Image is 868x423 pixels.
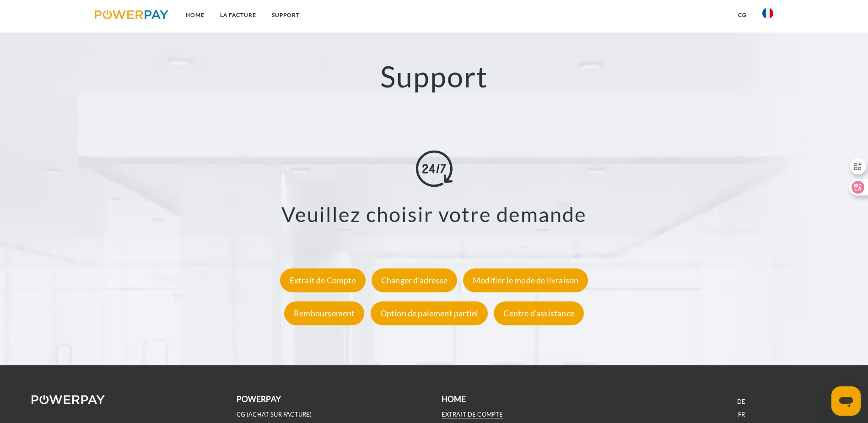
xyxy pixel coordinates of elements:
h3: Veuillez choisir votre demande [55,202,813,228]
a: Home [178,7,212,23]
a: Modifier le mode de livraison [461,275,590,285]
b: POWERPAY [237,394,281,404]
img: fr [762,8,773,19]
a: Centre d'assistance [491,308,586,318]
div: Centre d'assistance [494,301,583,325]
div: Extrait de Compte [280,268,366,292]
a: Changer d'adresse [369,275,459,285]
iframe: Bouton de lancement de la fenêtre de messagerie [831,386,861,416]
a: CG [730,7,755,23]
a: Support [264,7,307,23]
a: FR [738,411,745,418]
h2: Support [43,59,825,95]
div: Remboursement [284,301,364,325]
img: logo-powerpay-white.svg [32,395,105,404]
img: logo-powerpay.svg [95,10,168,19]
a: CG (achat sur facture) [237,411,312,418]
a: Remboursement [282,308,367,318]
a: Extrait de Compte [278,275,368,285]
div: Option de paiement partiel [371,301,488,325]
div: Changer d'adresse [372,268,457,292]
a: Option de paiement partiel [368,308,491,318]
b: Home [442,394,466,404]
div: Modifier le mode de livraison [463,268,588,292]
a: LA FACTURE [212,7,264,23]
img: online-shopping.svg [416,151,453,187]
a: DE [737,398,745,406]
a: EXTRAIT DE COMPTE [442,411,503,418]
